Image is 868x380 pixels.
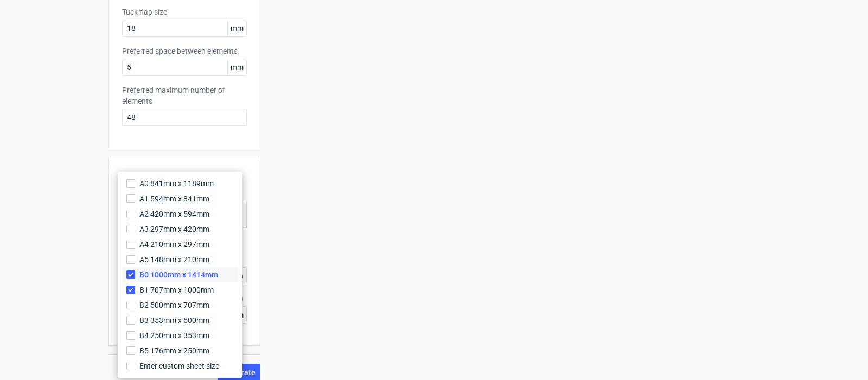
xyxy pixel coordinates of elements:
[139,178,214,189] span: A0 841mm x 1189mm
[122,85,247,106] label: Preferred maximum number of elements
[139,239,209,250] span: A4 210mm x 297mm
[227,20,246,36] span: mm
[122,46,247,56] label: Preferred space between elements
[139,193,209,204] span: A1 594mm x 841mm
[139,345,209,356] span: B5 176mm x 250mm
[139,208,209,219] span: A2 420mm x 594mm
[139,284,214,295] span: B1 707mm x 1000mm
[122,170,247,183] h2: Sheet size configuration
[139,254,209,265] span: A5 148mm x 210mm
[139,224,209,235] span: A3 297mm x 420mm
[139,330,209,341] span: B4 250mm x 353mm
[227,59,246,75] span: mm
[139,269,218,280] span: B0 1000mm x 1414mm
[139,315,209,326] span: B3 353mm x 500mm
[139,300,209,311] span: B2 500mm x 707mm
[122,7,247,17] label: Tuck flap size
[139,360,219,371] span: Enter custom sheet size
